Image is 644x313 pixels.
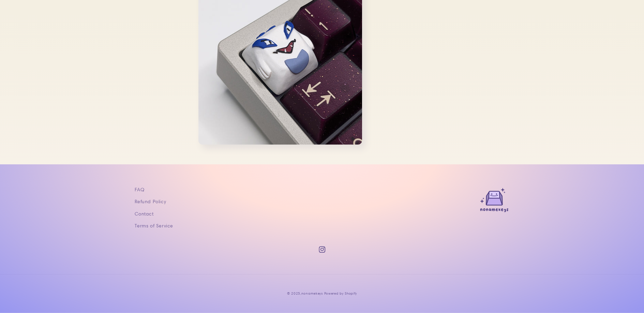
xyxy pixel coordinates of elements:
small: © 2025, [287,291,323,296]
a: nonamekeys [301,291,323,296]
a: Powered by Shopify [324,291,357,296]
a: Terms of Service [135,220,174,232]
a: Contact [135,208,154,220]
a: FAQ [135,185,145,196]
a: Refund Policy [135,196,166,208]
